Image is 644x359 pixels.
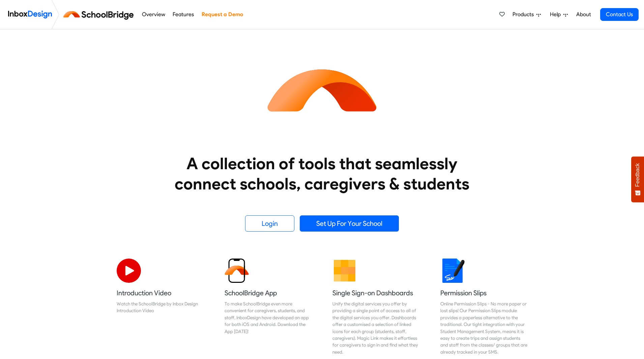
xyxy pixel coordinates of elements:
span: Products [513,10,536,19]
span: Feedback [635,163,641,187]
a: Help [547,8,570,21]
img: icon_schoolbridge.svg [261,29,383,151]
a: Set Up For Your School [300,215,399,232]
heading: A collection of tools that seamlessly connect schools, caregivers & students [162,153,482,194]
a: Login [245,215,294,232]
img: schoolbridge logo [62,6,138,23]
h5: SchoolBridge App [225,288,312,298]
a: Contact Us [600,8,639,21]
a: Request a Demo [200,8,245,21]
a: Products [510,8,544,21]
div: Unify the digital services you offer by providing a single point of access to all of the digital ... [332,300,419,355]
img: 2022_01_13_icon_sb_app.svg [225,259,249,283]
img: 2022_07_11_icon_video_playback.svg [117,259,141,283]
span: Help [550,10,563,19]
a: About [574,8,593,21]
img: 2022_01_13_icon_grid.svg [332,259,357,283]
a: Features [171,8,196,21]
div: Watch the SchoolBridge by Inbox Design Introduction Video [117,300,204,314]
div: Online Permission Slips - No more paper or lost slips! ​Our Permission Slips module provides a pa... [440,300,527,355]
div: To make SchoolBridge even more convenient for caregivers, students, and staff, InboxDesign have d... [225,300,312,335]
img: 2022_01_18_icon_signature.svg [440,259,465,283]
button: Feedback - Show survey [631,156,644,202]
h5: Single Sign-on Dashboards [332,288,419,298]
a: Overview [140,8,167,21]
h5: Permission Slips [440,288,527,298]
h5: Introduction Video [117,288,204,298]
